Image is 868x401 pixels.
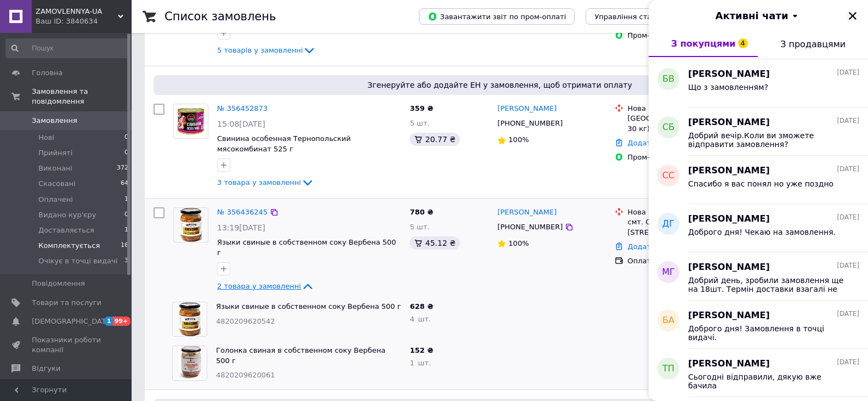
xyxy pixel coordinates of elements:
[688,68,770,81] span: [PERSON_NAME]
[121,241,128,251] span: 16
[121,179,128,189] span: 64
[688,228,836,236] span: Доброго дня! Чекаю на замовлення.
[217,208,268,216] a: № 356436245
[38,195,73,205] span: Оплачені
[628,104,746,114] div: Нова Пошта
[410,223,429,231] span: 5 шт.
[662,363,674,375] span: ТП
[649,108,868,156] button: СБ[PERSON_NAME][DATE]Добрий вечір.Коли ви зможете відправити замовлення?
[688,372,844,390] span: Сьогодні відправили, дякую вже бачила
[124,256,128,266] span: 3
[158,80,842,91] span: Згенеруйте або додайте ЕН у замовлення, щоб отримати оплату
[662,218,674,230] span: ДГ
[124,225,128,235] span: 1
[38,241,100,251] span: Комплектується
[688,131,844,149] span: Добрий вечір.Коли ви зможете відправити замовлення?
[649,204,868,252] button: ДГ[PERSON_NAME][DATE]Доброго дня! Чекаю на замовлення.
[217,120,265,128] span: 15:08[DATE]
[495,116,565,131] div: [PHONE_NUMBER]
[410,133,459,146] div: 20.77 ₴
[178,346,201,380] img: Фото товару
[837,261,859,270] span: [DATE]
[837,309,859,319] span: [DATE]
[846,9,859,22] button: Закрити
[628,139,668,147] a: Додати ЕН
[649,59,868,108] button: БВ[PERSON_NAME][DATE]Що з замовленням?
[32,298,101,308] span: Товари та послуги
[32,364,60,374] span: Відгуки
[410,119,429,127] span: 5 шт.
[32,68,63,78] span: Головна
[688,276,844,293] span: Добрий день, зробили замовлення ще на 18шт. Термін доставки взагалі не важливий, можна і через мі...
[36,16,132,26] div: Ваш ID: 3840634
[662,73,674,86] span: БВ
[662,121,674,134] span: СБ
[688,261,770,274] span: [PERSON_NAME]
[174,104,208,138] img: Фото товару
[179,302,201,336] img: Фото товару
[38,256,117,266] span: Очікує в точці видачі
[124,210,128,220] span: 0
[628,114,746,133] div: [GEOGRAPHIC_DATA], №25 (до 30 кг): вул. [STREET_ADDRESS]
[410,315,430,323] span: 4 шт.
[837,165,859,174] span: [DATE]
[649,31,758,57] button: З покупцями4
[679,9,837,23] button: Активні чати
[837,358,859,367] span: [DATE]
[38,179,76,189] span: Скасовані
[217,282,301,290] span: 2 товара у замовленні
[38,148,72,158] span: Прийняті
[837,116,859,126] span: [DATE]
[628,153,746,162] div: Пром-оплата
[586,8,687,25] button: Управління статусами
[216,302,401,310] a: Языки свиные в собственном соку Вербена 500 г
[410,346,433,354] span: 152 ₴
[32,335,101,355] span: Показники роботи компанії
[508,135,529,144] span: 100%
[688,324,844,342] span: Доброго дня! Замовлення в точці видачі.
[216,317,275,325] span: 4820209620542
[649,156,868,204] button: СС[PERSON_NAME][DATE]Спасибо я вас понял но уже поздно
[428,12,566,21] span: Завантажити звіт по пром-оплаті
[628,242,668,251] a: Додати ЕН
[410,359,430,367] span: 1 шт.
[124,133,128,143] span: 0
[688,83,768,92] span: Що з замовленням?
[216,371,275,379] span: 4820209620061
[32,116,77,126] span: Замовлення
[217,178,301,187] span: 3 товара у замовленні
[688,165,770,177] span: [PERSON_NAME]
[508,239,529,247] span: 100%
[32,317,113,326] span: [DEMOGRAPHIC_DATA]
[410,236,459,250] div: 45.12 ₴
[715,9,788,23] span: Активні чати
[688,213,770,225] span: [PERSON_NAME]
[495,220,565,234] div: [PHONE_NUMBER]
[671,38,736,49] span: З покупцями
[688,309,770,322] span: [PERSON_NAME]
[104,317,113,326] span: 1
[124,195,128,205] span: 1
[38,210,96,220] span: Видано кур'єру
[628,31,746,41] div: Пром-оплата
[419,8,575,25] button: Завантажити звіт по пром-оплаті
[38,163,72,173] span: Виконані
[628,217,746,237] div: смт. Овідіополь, №1: вул. [STREET_ADDRESS]
[662,266,675,279] span: МГ
[5,38,129,58] input: Пошук
[497,207,557,218] a: [PERSON_NAME]
[410,302,433,310] span: 628 ₴
[837,213,859,222] span: [DATE]
[688,116,770,129] span: [PERSON_NAME]
[594,13,678,21] span: Управління статусами
[217,104,268,112] a: № 356452873
[410,208,433,216] span: 780 ₴
[497,104,557,114] a: [PERSON_NAME]
[164,10,276,23] h1: Список замовлень
[217,178,314,187] a: 3 товара у замовленні
[410,104,433,112] span: 359 ₴
[628,207,746,217] div: Нова Пошта
[217,134,351,153] a: Свинина особенная Тернопольский мясокомбинат 525 г
[688,179,833,188] span: Спасибо я вас понял но уже поздно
